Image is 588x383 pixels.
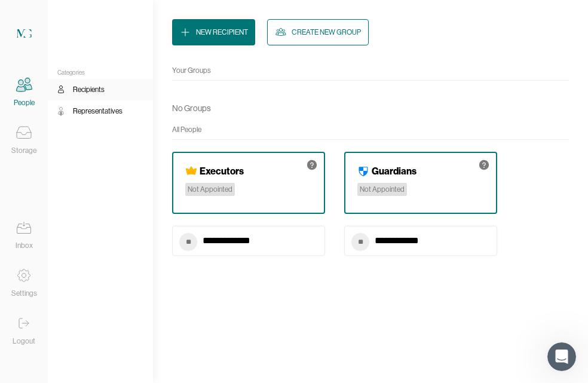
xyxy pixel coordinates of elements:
[73,105,122,117] div: Representatives
[14,97,35,109] div: People
[73,84,105,96] div: Recipients
[48,100,153,122] a: Representatives
[172,65,569,76] div: Your Groups
[357,183,407,196] div: Not Appointed
[200,165,244,177] h4: Executors
[16,240,33,252] div: Inbox
[172,100,211,117] div: No Groups
[292,26,361,38] div: Create New Group
[13,335,35,347] div: Logout
[48,79,153,100] a: Recipients
[196,26,248,38] div: New Recipient
[172,124,569,136] div: All People
[547,342,576,371] iframe: Intercom live chat
[185,183,235,196] div: Not Appointed
[48,69,153,76] div: Categories
[11,145,36,157] div: Storage
[372,165,416,177] h4: Guardians
[172,19,255,45] button: New Recipient
[11,287,37,299] div: Settings
[267,19,369,45] button: Create New Group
